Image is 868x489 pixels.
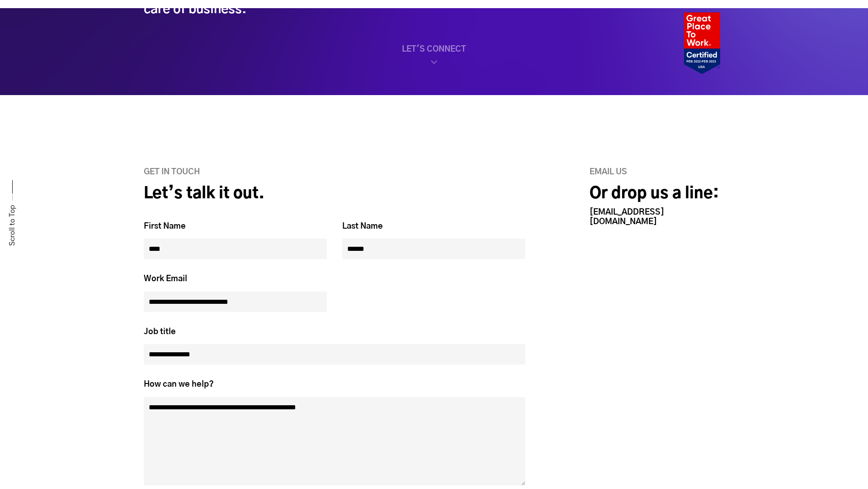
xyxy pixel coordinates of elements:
h2: Let’s talk it out. [144,184,526,204]
a: [EMAIL_ADDRESS][DOMAIN_NAME] [590,208,664,226]
a: Scroll to Top [8,205,17,246]
h6: Email us [590,168,724,177]
img: Heady_2022_Certification_Badge 2 [684,12,720,74]
a: LET'S CONNECT [144,45,725,67]
h2: Or drop us a line: [590,184,724,204]
img: home_scroll [429,57,439,67]
h6: GET IN TOUCH [144,168,526,177]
